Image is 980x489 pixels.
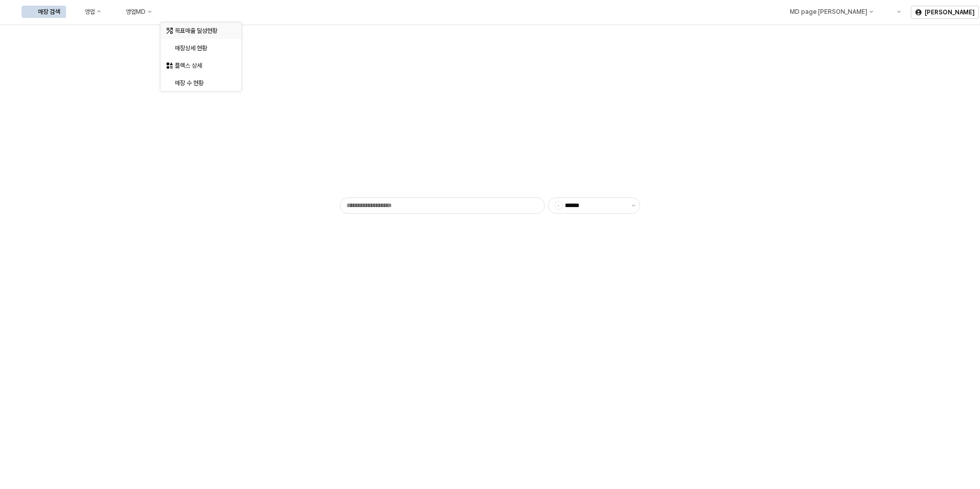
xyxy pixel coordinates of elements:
button: 제안 사항 표시 [627,198,640,213]
div: Menu item 6 [881,6,907,18]
div: Select an option [160,22,241,92]
button: 영업MD [109,6,158,18]
div: 플렉스 상세 [175,62,229,70]
div: 매장 수 현황 [175,79,229,87]
button: [PERSON_NAME] [911,6,979,19]
button: 영업 [68,6,107,18]
button: 매장 검색 [22,6,66,18]
div: 영업MD [126,8,146,15]
div: 매장상세 현황 [175,44,229,52]
div: 영업 [85,8,95,15]
button: MD page [PERSON_NAME] [773,6,879,18]
div: 매장 검색 [38,8,60,15]
div: MD page 이동 [773,6,879,18]
div: MD page [PERSON_NAME] [789,8,867,15]
div: 목표매출 달성현황 [175,27,229,35]
span: - [555,202,562,209]
p: [PERSON_NAME] [925,8,974,16]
